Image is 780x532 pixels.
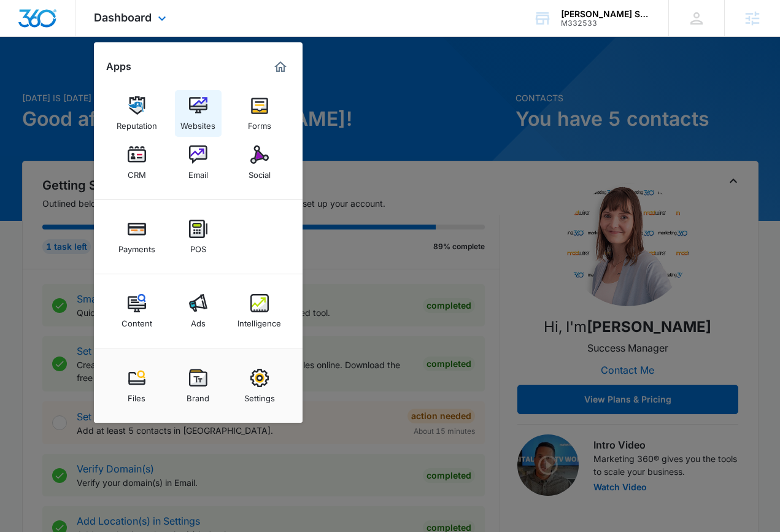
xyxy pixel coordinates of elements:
div: Domain Overview [47,72,110,80]
a: Ads [175,288,222,334]
div: Websites [180,115,215,131]
div: Forms [248,115,271,131]
div: Domain: [DOMAIN_NAME] [32,32,135,42]
a: Social [236,139,283,186]
a: Forms [236,90,283,137]
div: Reputation [117,115,157,131]
div: account name [561,9,651,19]
div: Content [122,312,152,328]
a: Payments [114,214,160,260]
h2: Apps [106,61,131,72]
div: Payments [118,238,155,254]
a: Settings [236,363,283,409]
img: website_grey.svg [20,32,29,42]
img: tab_keywords_by_traffic_grey.svg [122,71,132,81]
a: Reputation [114,90,160,137]
div: Ads [191,312,206,328]
div: Intelligence [237,312,281,328]
a: Brand [175,363,222,409]
a: Marketing 360® Dashboard [271,57,290,77]
div: Brand [187,387,209,403]
div: Files [128,387,145,403]
span: Dashboard [94,11,152,24]
a: Email [175,139,222,186]
a: Websites [175,90,222,137]
img: logo_orange.svg [20,20,29,29]
div: CRM [128,164,146,180]
img: tab_domain_overview_orange.svg [33,71,43,81]
a: Intelligence [236,288,283,334]
a: POS [175,214,222,260]
a: Files [114,363,160,409]
a: CRM [114,139,160,186]
div: Email [188,164,208,180]
div: Social [249,164,271,180]
a: Content [114,288,160,334]
div: Keywords by Traffic [136,72,207,80]
div: v 4.0.25 [34,20,60,29]
div: Settings [244,387,275,403]
div: POS [190,238,206,254]
div: account id [561,19,651,28]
